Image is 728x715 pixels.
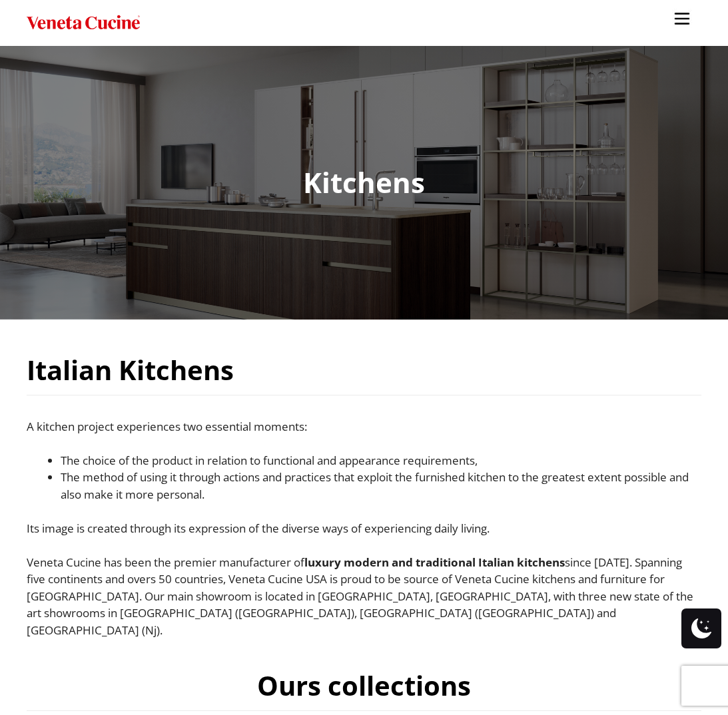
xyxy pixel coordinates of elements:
img: burger-menu-svgrepo-com-30x30.jpg [672,9,692,29]
h2: Ours collections [257,662,471,710]
p: Its image is created through its expression of the diverse ways of experiencing daily living. [27,520,701,537]
img: Veneta Cucine USA [27,13,140,33]
li: The choice of the product in relation to functional and appearance requirements, [61,452,701,469]
p: A kitchen project experiences two essential moments: [27,418,701,435]
p: Veneta Cucine has been the premier manufacturer of since [DATE]. Spanning five continents and ove... [27,554,701,639]
li: The method of using it through actions and practices that exploit the furnished kitchen to the gr... [61,469,701,503]
strong: luxury modern and traditional Italian kitchens [304,555,565,570]
h2: Italian Kitchens [27,346,234,394]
